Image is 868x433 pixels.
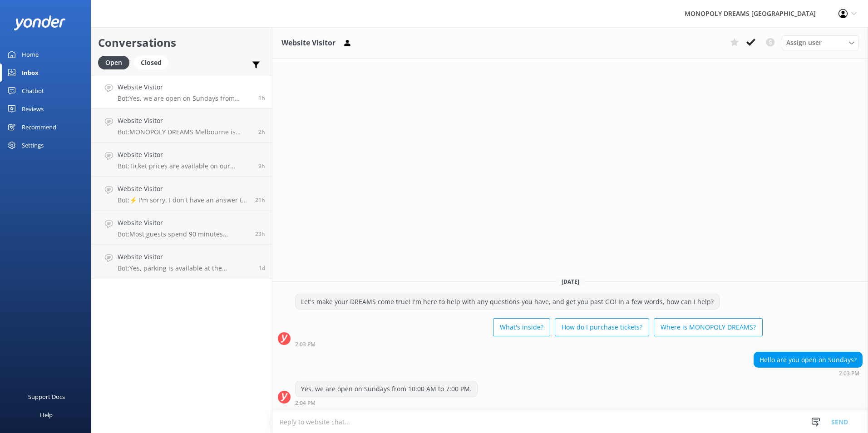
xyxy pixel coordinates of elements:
div: Closed [134,56,168,69]
strong: 2:03 PM [839,371,859,376]
a: Website VisitorBot:Yes, parking is available at the [GEOGRAPHIC_DATA]. You can receive 3 hours of... [91,245,272,279]
h4: Website Visitor [118,184,248,194]
div: Sep 25 2025 02:03pm (UTC +10:00) Australia/Sydney [754,370,863,376]
h4: Website Visitor [118,82,252,92]
a: Closed [134,57,173,67]
div: Help [40,406,53,424]
span: Sep 25 2025 01:40pm (UTC +10:00) Australia/Sydney [258,128,265,136]
a: Website VisitorBot:⚡ I'm sorry, I don't have an answer to your question. Could you please try rep... [91,177,272,211]
span: Sep 24 2025 04:32pm (UTC +10:00) Australia/Sydney [255,230,265,238]
button: Where is MONOPOLY DREAMS? [654,318,763,336]
h4: Website Visitor [118,218,248,228]
div: Sep 25 2025 02:04pm (UTC +10:00) Australia/Sydney [295,399,478,406]
div: Settings [22,136,44,154]
p: Bot: Yes, parking is available at the [GEOGRAPHIC_DATA]. You can receive 3 hours of parking for $... [118,264,252,272]
a: Website VisitorBot:MONOPOLY DREAMS Melbourne is located on the Lower Ground Floor of [GEOGRAPHIC_... [91,109,272,143]
div: Reviews [22,100,44,118]
h3: Website Visitor [281,37,335,49]
span: Sep 24 2025 06:41pm (UTC +10:00) Australia/Sydney [255,196,265,204]
p: Bot: Ticket prices are available on our bookings webpage at [URL][DOMAIN_NAME]. [118,162,252,170]
a: Open [98,57,134,67]
div: Hello are you open on Sundays? [754,352,862,368]
button: How do I purchase tickets? [555,318,649,336]
strong: 2:04 PM [295,400,316,406]
h4: Website Visitor [118,116,252,126]
h4: Website Visitor [118,150,252,160]
h2: Conversations [98,34,265,51]
span: [DATE] [556,278,585,285]
div: Open [98,56,129,69]
span: Assign user [786,38,822,48]
a: Website VisitorBot:Yes, we are open on Sundays from 10:00 AM to 7:00 PM.1h [91,75,272,109]
a: Website VisitorBot:Ticket prices are available on our bookings webpage at [URL][DOMAIN_NAME].9h [91,143,272,177]
div: Recommend [22,118,56,136]
div: Let's make your DREAMS come true! I'm here to help with any questions you have, and get you past ... [296,294,719,310]
div: Assign User [782,35,859,50]
button: What's inside? [493,318,550,336]
img: yonder-white-logo.png [14,15,66,30]
a: Website VisitorBot:Most guests spend 90 minutes enjoying MONOPOLY DREAMS [GEOGRAPHIC_DATA]. Once ... [91,211,272,245]
div: Sep 25 2025 02:03pm (UTC +10:00) Australia/Sydney [295,341,763,347]
p: Bot: MONOPOLY DREAMS Melbourne is located on the Lower Ground Floor of [GEOGRAPHIC_DATA]. To acce... [118,128,252,136]
p: Bot: Yes, we are open on Sundays from 10:00 AM to 7:00 PM. [118,94,252,103]
div: Inbox [22,64,39,82]
p: Bot: Most guests spend 90 minutes enjoying MONOPOLY DREAMS [GEOGRAPHIC_DATA]. Once inside, you ar... [118,230,248,238]
span: Sep 25 2025 06:05am (UTC +10:00) Australia/Sydney [258,162,265,170]
span: Sep 24 2025 03:25pm (UTC +10:00) Australia/Sydney [259,264,265,272]
div: Chatbot [22,82,44,100]
p: Bot: ⚡ I'm sorry, I don't have an answer to your question. Could you please try rephrasing your q... [118,196,248,204]
div: Yes, we are open on Sundays from 10:00 AM to 7:00 PM. [296,381,477,397]
span: Sep 25 2025 02:03pm (UTC +10:00) Australia/Sydney [258,94,265,102]
div: Home [22,45,39,64]
strong: 2:03 PM [295,342,316,347]
h4: Website Visitor [118,252,252,262]
div: Support Docs [28,388,65,406]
